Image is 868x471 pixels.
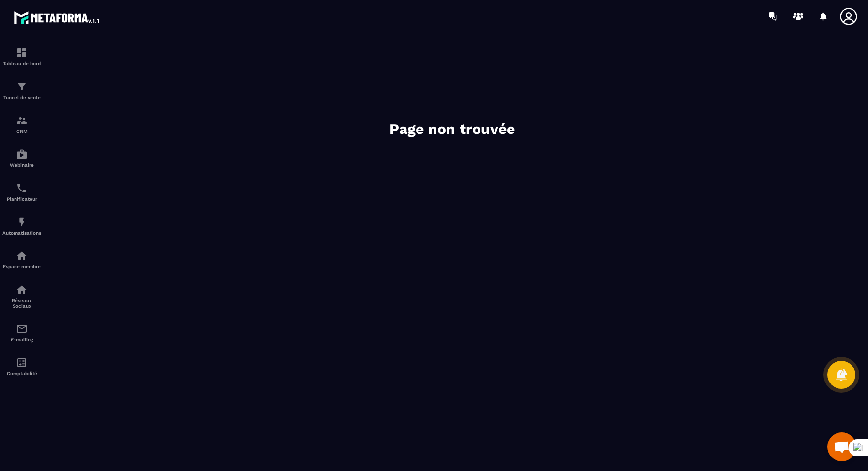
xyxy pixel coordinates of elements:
[307,119,597,139] h2: Page non trouvée
[16,323,28,335] img: email
[2,175,41,209] a: schedulerschedulerPlanificateur
[2,243,41,277] a: automationsautomationsEspace membre
[16,81,28,92] img: formation
[2,298,41,309] p: Réseaux Sociaux
[16,284,28,295] img: social-network
[2,230,41,235] p: Automatisations
[2,141,41,175] a: automationsautomationsWebinaire
[2,350,41,383] a: accountantaccountantComptabilité
[2,196,41,202] p: Planificateur
[16,47,28,59] img: formation
[2,61,41,66] p: Tableau de bord
[14,9,101,26] img: logo
[16,357,28,368] img: accountant
[2,371,41,376] p: Comptabilité
[2,95,41,100] p: Tunnel de vente
[16,250,28,262] img: automations
[16,182,28,194] img: scheduler
[2,40,41,74] a: formationformationTableau de bord
[2,277,41,316] a: social-networksocial-networkRéseaux Sociaux
[2,316,41,350] a: emailemailE-mailing
[827,432,856,461] a: Mở cuộc trò chuyện
[2,209,41,243] a: automationsautomationsAutomatisations
[2,107,41,141] a: formationformationCRM
[16,115,28,126] img: formation
[2,129,41,134] p: CRM
[2,264,41,269] p: Espace membre
[16,148,28,160] img: automations
[2,162,41,168] p: Webinaire
[2,74,41,107] a: formationformationTunnel de vente
[2,337,41,342] p: E-mailing
[16,216,28,228] img: automations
